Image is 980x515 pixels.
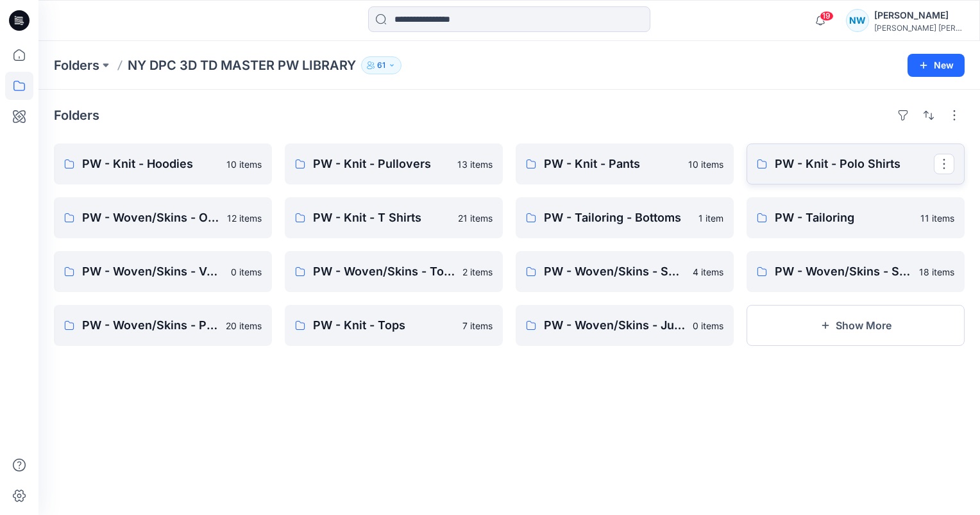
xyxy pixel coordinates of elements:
a: PW - Woven/Skins - Skirts4 items [516,251,734,292]
a: PW - Woven/Skins - Vests0 items [54,251,272,292]
p: 61 [377,58,385,72]
p: PW - Tailoring [775,209,913,227]
p: PW - Woven/Skins - Shirts [775,263,911,281]
p: 2 items [462,265,493,279]
div: NW [846,9,869,32]
p: PW - Woven/Skins - Jumpsuits [544,316,685,334]
p: NY DPC 3D TD MASTER PW LIBRARY [128,56,356,74]
a: PW - Knit - Pullovers13 items [285,143,503,184]
a: PW - Tailoring11 items [747,197,965,238]
div: [PERSON_NAME] [874,8,964,23]
a: PW - Knit - Hoodies10 items [54,143,272,184]
p: 13 items [457,158,493,171]
p: 21 items [458,211,493,225]
a: PW - Woven/Skins - Shirts18 items [747,251,965,292]
p: 11 items [920,211,954,225]
a: PW - Woven/Skins - Outerwear12 items [54,197,272,238]
p: PW - Knit - Pants [544,155,680,173]
p: 7 items [462,319,493,332]
button: Show More [747,305,965,346]
p: PW - Woven/Skins - Skirts [544,263,685,281]
button: New [908,54,965,77]
p: PW - Knit - Pullovers [313,155,450,173]
a: PW - Woven/Skins - Pants20 items [54,305,272,346]
p: 0 items [231,265,262,279]
p: PW - Knit - Polo Shirts [775,155,934,173]
p: 10 items [688,158,723,171]
p: PW - Knit - Tops [313,316,455,334]
button: 61 [361,56,401,74]
p: PW - Woven/Skins - Vests [82,263,223,281]
p: PW - Knit - Hoodies [82,155,219,173]
a: PW - Knit - T Shirts21 items [285,197,503,238]
p: 18 items [919,265,954,279]
p: PW - Woven/Skins - Pants [82,316,218,334]
a: Folders [54,56,99,74]
a: PW - Knit - Polo Shirts [747,143,965,184]
p: 0 items [693,319,723,332]
div: [PERSON_NAME] [PERSON_NAME] [874,23,964,33]
p: 10 items [226,158,262,171]
p: 4 items [693,265,723,279]
p: PW - Tailoring - Bottoms [544,209,691,227]
a: PW - Knit - Pants10 items [516,143,734,184]
p: 12 items [227,211,262,225]
a: PW - Woven/Skins - Jumpsuits0 items [516,305,734,346]
p: 1 item [698,211,723,225]
a: PW - Tailoring - Bottoms1 item [516,197,734,238]
p: PW - Woven/Skins - Outerwear [82,209,219,227]
p: PW - Knit - T Shirts [313,209,450,227]
p: 20 items [226,319,262,332]
h4: Folders [54,108,99,123]
p: PW - Woven/Skins - Tops [313,263,455,281]
span: 19 [820,11,834,21]
a: PW - Woven/Skins - Tops2 items [285,251,503,292]
a: PW - Knit - Tops7 items [285,305,503,346]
